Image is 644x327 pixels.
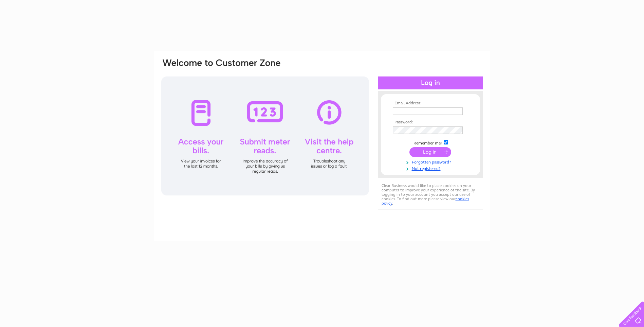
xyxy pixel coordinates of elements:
[393,165,470,171] a: Not registered?
[391,101,470,106] th: Email Address:
[382,196,469,206] a: cookies policy
[393,158,470,165] a: Forgotten password?
[391,120,470,125] th: Password:
[378,180,483,209] div: Clear Business would like to place cookies on your computer to improve your experience of the sit...
[409,147,451,157] input: Submit
[391,139,470,146] td: Remember me?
